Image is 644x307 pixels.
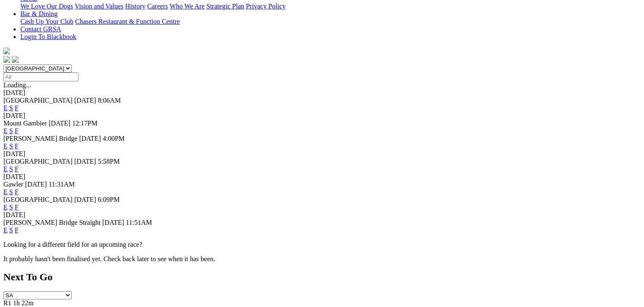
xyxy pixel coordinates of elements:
[13,299,33,307] span: 1h 22m
[20,18,73,25] a: Cash Up Your Club
[15,204,19,211] a: F
[9,142,13,150] a: S
[3,181,23,188] span: Gawler
[98,196,120,203] span: 6:09PM
[20,25,61,33] a: Contact GRSA
[9,165,13,173] a: S
[15,142,19,150] a: F
[3,81,31,89] span: Loading...
[20,10,58,17] a: Bar & Dining
[20,3,641,10] div: About
[3,196,72,203] span: [GEOGRAPHIC_DATA]
[79,135,101,142] span: [DATE]
[126,219,152,226] span: 11:51AM
[3,150,641,158] div: [DATE]
[102,219,124,226] span: [DATE]
[15,127,19,134] a: F
[3,56,10,63] img: facebook.svg
[72,120,98,127] span: 12:17PM
[49,120,71,127] span: [DATE]
[9,127,13,134] a: S
[9,104,13,112] a: S
[49,181,75,188] span: 11:31AM
[3,104,8,112] a: E
[20,3,73,10] a: We Love Our Dogs
[206,3,244,10] a: Strategic Plan
[3,299,11,307] span: R1
[25,181,47,188] span: [DATE]
[3,135,78,142] span: [PERSON_NAME] Bridge
[3,142,8,150] a: E
[246,3,286,10] a: Privacy Policy
[3,89,641,97] div: [DATE]
[15,226,19,234] a: F
[3,255,215,262] partial: It probably hasn't been finalised yet. Check back later to see when it has been.
[15,165,19,173] a: F
[3,120,47,127] span: Mount Gambier
[9,204,13,211] a: S
[3,97,72,104] span: [GEOGRAPHIC_DATA]
[12,56,19,63] img: twitter.svg
[20,33,76,40] a: Login To Blackbook
[3,204,8,211] a: E
[125,3,145,10] a: History
[3,165,8,173] a: E
[3,211,641,219] div: [DATE]
[147,3,168,10] a: Careers
[20,18,641,25] div: Bar & Dining
[3,47,10,54] img: logo-grsa-white.png
[3,73,78,81] input: Select date
[3,112,641,120] div: [DATE]
[3,173,641,181] div: [DATE]
[3,127,8,134] a: E
[3,226,8,234] a: E
[3,188,8,195] a: E
[15,104,19,112] a: F
[98,97,121,104] span: 8:06AM
[75,3,123,10] a: Vision and Values
[3,158,72,165] span: [GEOGRAPHIC_DATA]
[74,196,96,203] span: [DATE]
[170,3,205,10] a: Who We Are
[74,97,96,104] span: [DATE]
[15,188,19,195] a: F
[74,158,96,165] span: [DATE]
[3,219,100,226] span: [PERSON_NAME] Bridge Straight
[98,158,120,165] span: 5:58PM
[75,18,180,25] a: Chasers Restaurant & Function Centre
[9,226,13,234] a: S
[3,271,641,283] h2: Next To Go
[103,135,125,142] span: 4:00PM
[9,188,13,195] a: S
[3,241,641,248] p: Looking for a different field for an upcoming race?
